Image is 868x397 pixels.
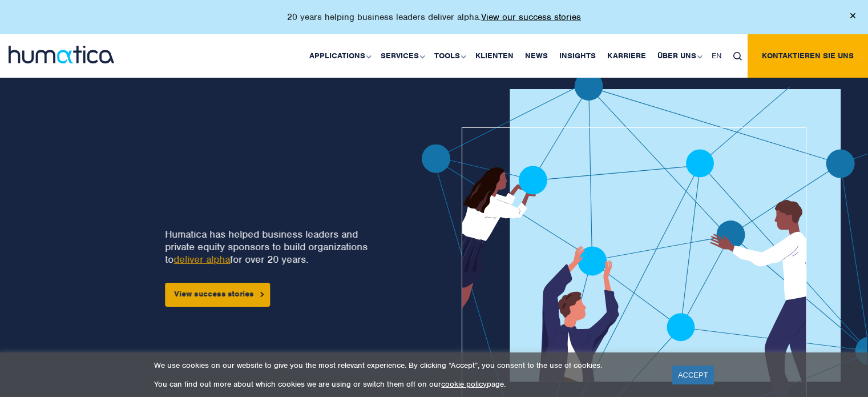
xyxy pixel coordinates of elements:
p: Humatica has helped business leaders and private equity sponsors to build organizations to for ov... [165,228,375,266]
a: cookie policy [441,379,487,389]
img: logo [9,46,114,63]
a: Tools [429,34,470,78]
a: Klienten [470,34,519,78]
img: search_icon [733,52,742,61]
a: Insights [554,34,601,78]
a: Applications [304,34,375,78]
p: You can find out more about which cookies we are using or switch them off on our page. [154,379,658,389]
a: EN [706,34,728,78]
a: Über uns [652,34,706,78]
a: View our success stories [481,11,581,23]
a: News [519,34,554,78]
img: arrowicon [261,292,264,297]
a: deliver alpha [174,253,231,266]
a: View success stories [165,283,271,307]
a: ACCEPT [672,366,714,384]
span: EN [712,51,722,61]
p: We use cookies on our website to give you the most relevant experience. By clicking “Accept”, you... [154,360,658,370]
p: 20 years helping business leaders deliver alpha. [287,11,581,23]
a: Kontaktieren Sie uns [748,34,868,78]
a: Services [375,34,429,78]
a: Karriere [601,34,652,78]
